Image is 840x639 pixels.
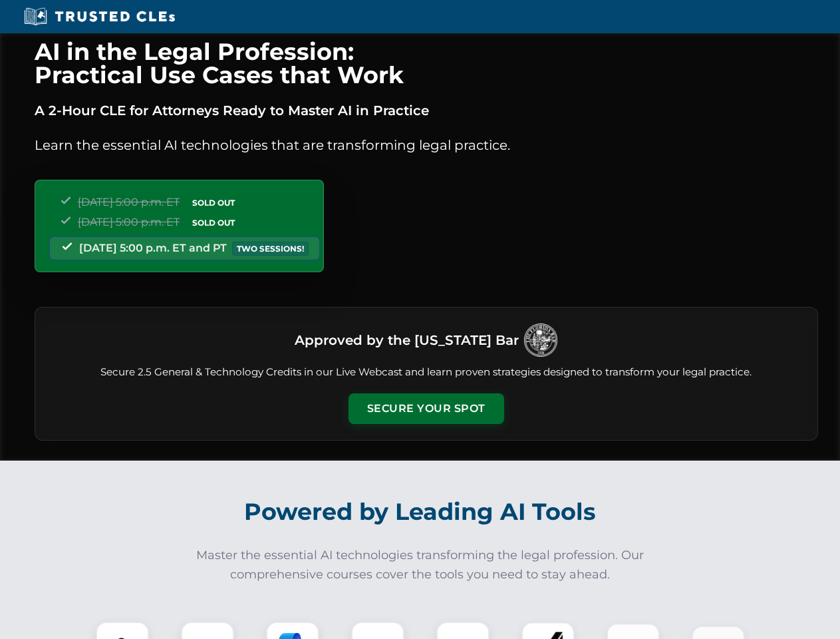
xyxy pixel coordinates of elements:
button: Secure Your Spot [349,393,504,424]
img: Trusted CLEs [20,7,179,27]
span: SOLD OUT [188,216,239,230]
img: Logo [524,323,557,357]
span: [DATE] 5:00 p.m. ET [78,196,180,208]
p: Secure 2.5 General & Technology Credits in our Live Webcast and learn proven strategies designed ... [51,365,801,380]
p: Master the essential AI technologies transforming the legal profession. Our comprehensive courses... [188,546,653,584]
p: Learn the essential AI technologies that are transforming legal practice. [35,134,818,156]
span: [DATE] 5:00 p.m. ET [78,216,180,228]
h3: Approved by the [US_STATE] Bar [295,328,519,352]
p: A 2-Hour CLE for Attorneys Ready to Master AI in Practice [35,100,818,121]
span: SOLD OUT [188,196,239,210]
h2: Powered by Leading AI Tools [52,489,789,535]
h1: AI in the Legal Profession: Practical Use Cases that Work [35,40,818,87]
